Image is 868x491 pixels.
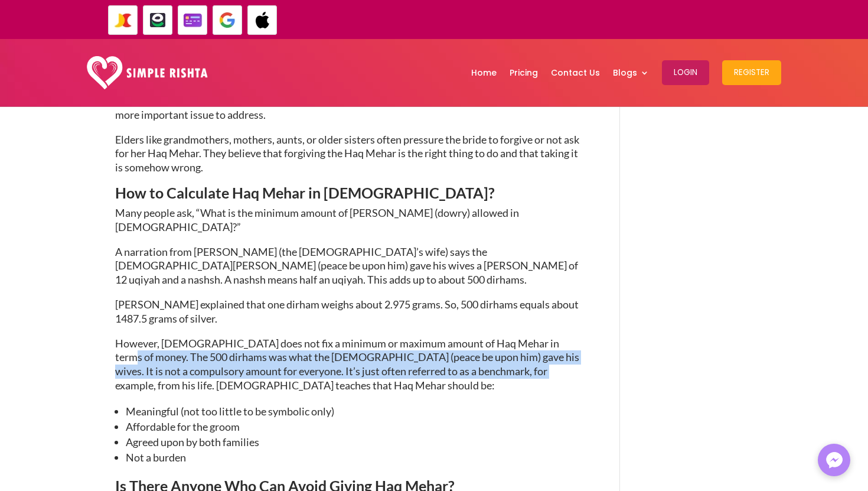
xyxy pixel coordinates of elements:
[551,42,600,103] a: Contact Us
[115,337,579,392] span: However, [DEMOGRAPHIC_DATA] does not fix a minimum or maximum amount of Haq Mehar in terms of mon...
[115,94,578,121] span: here, but some things must be discouraged—like dowry, for example. And there’s one more important...
[662,42,709,103] a: Login
[115,206,519,233] span: Many people ask, “What is the minimum amount of [PERSON_NAME] (dowry) allowed in [DEMOGRAPHIC_DAT...
[126,420,240,433] span: Affordable for the groom
[823,448,846,472] img: Messenger
[126,405,334,418] span: Meaningful (not too little to be symbolic only)
[126,451,186,464] span: Not a burden
[510,42,538,103] a: Pricing
[115,133,579,174] span: Elders like grandmothers, mothers, aunts, or older sisters often pressure the bride to forgive or...
[471,42,497,103] a: Home
[115,245,578,287] span: A narration from [PERSON_NAME] (the [DEMOGRAPHIC_DATA]’s wife) says the [DEMOGRAPHIC_DATA][PERSON...
[613,42,649,103] a: Blogs
[662,60,709,85] button: Login
[115,298,579,325] span: [PERSON_NAME] explained that one dirham weighs about 2.975 grams. So, 500 dirhams equals about 14...
[126,435,259,448] span: Agreed upon by both families
[115,184,495,201] span: How to Calculate Haq Mehar in [DEMOGRAPHIC_DATA]?
[722,42,781,103] a: Register
[722,60,781,85] button: Register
